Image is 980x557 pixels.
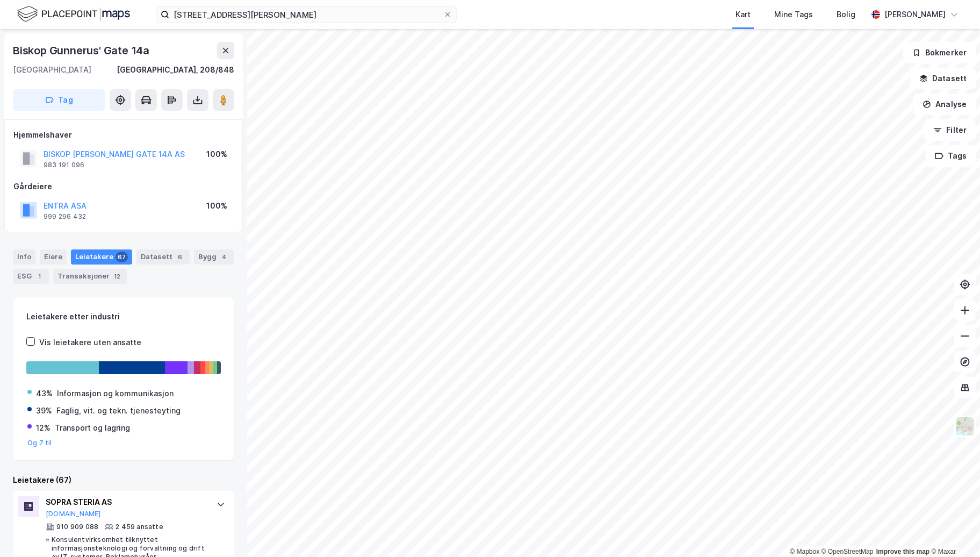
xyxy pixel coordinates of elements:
[116,252,128,262] div: 67
[219,252,229,262] div: 4
[926,505,980,557] iframe: Chat Widget
[17,5,130,24] img: logo.f888ab2527a4732fd821a326f86c7f29.svg
[55,422,130,434] div: Transport og lagring
[36,387,53,400] div: 43%
[44,212,86,221] div: 999 296 432
[910,68,976,89] button: Datasett
[34,271,45,282] div: 1
[790,548,819,555] a: Mapbox
[116,523,163,531] div: 2 459 ansatte
[56,404,181,417] div: Faglig, vit. og tekn. tjenesteyting
[53,269,127,284] div: Transaksjoner
[736,8,751,21] div: Kart
[13,474,234,487] div: Leietakere (67)
[117,63,234,76] div: [GEOGRAPHIC_DATA], 208/848
[903,42,976,63] button: Bokmerker
[926,145,976,167] button: Tags
[884,8,946,21] div: [PERSON_NAME]
[39,336,141,349] div: Vis leietakere uten ansatte
[112,271,122,282] div: 12
[40,249,67,265] div: Eiere
[13,269,49,284] div: ESG
[46,496,206,509] div: SOPRA STERIA AS
[56,523,98,531] div: 910 909 088
[876,548,929,555] a: Improve this map
[13,63,91,76] div: [GEOGRAPHIC_DATA]
[175,252,185,262] div: 6
[46,510,101,518] button: [DOMAIN_NAME]
[13,249,35,265] div: Info
[44,161,84,169] div: 983 191 096
[169,6,443,23] input: Søk på adresse, matrikkel, gårdeiere, leietakere eller personer
[13,180,234,193] div: Gårdeiere
[26,310,221,323] div: Leietakere etter industri
[13,89,105,111] button: Tag
[194,249,234,265] div: Bygg
[136,249,190,265] div: Datasett
[71,249,132,265] div: Leietakere
[27,439,52,447] button: Og 7 til
[955,416,975,437] img: Z
[837,8,855,21] div: Bolig
[57,387,174,400] div: Informasjon og kommunikasjon
[822,548,874,555] a: OpenStreetMap
[206,148,227,161] div: 100%
[913,94,976,115] button: Analyse
[36,404,52,417] div: 39%
[924,119,976,141] button: Filter
[774,8,813,21] div: Mine Tags
[206,199,227,212] div: 100%
[13,42,152,59] div: Biskop Gunnerus' Gate 14a
[36,422,51,434] div: 12%
[13,128,234,141] div: Hjemmelshaver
